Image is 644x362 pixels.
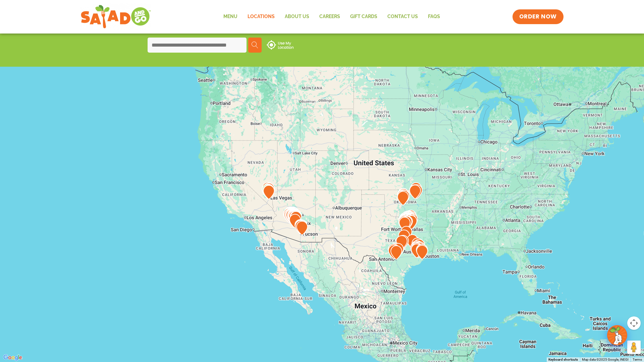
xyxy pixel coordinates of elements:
a: Locations [243,9,280,24]
a: ORDER NOW [513,9,563,24]
a: About Us [280,9,314,24]
a: FAQs [423,9,445,24]
img: wpChatIcon [608,326,627,345]
img: use-location.svg [267,40,293,50]
img: search.svg [252,42,258,48]
span: ORDER NOW [519,13,557,21]
nav: Menu [218,9,445,24]
a: Contact Us [382,9,423,24]
img: new-SAG-logo-768×292 [80,3,151,30]
a: Menu [218,9,243,24]
a: GIFT CARDS [345,9,382,24]
a: Careers [314,9,345,24]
